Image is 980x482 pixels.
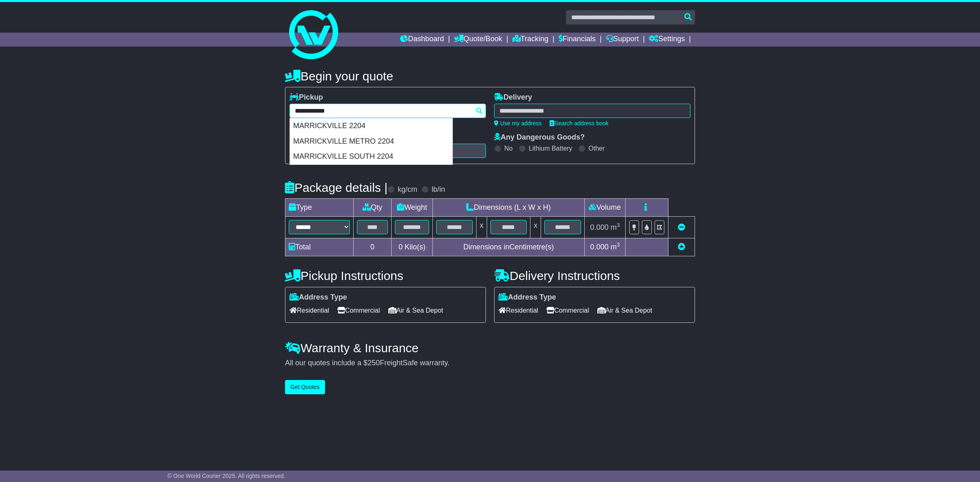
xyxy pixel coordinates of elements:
td: Qty [354,199,392,217]
a: Dashboard [400,33,444,47]
td: Dimensions in Centimetre(s) [432,238,584,256]
a: Financials [559,33,596,47]
span: Air & Sea Depot [388,304,443,317]
span: m [610,223,620,231]
a: Add new item [678,243,685,251]
span: 0.000 [590,223,608,231]
td: Volume [584,199,625,217]
label: lb/in [432,185,445,194]
label: Address Type [499,293,556,302]
div: MARRICKVILLE METRO 2204 [290,134,452,149]
h4: Warranty & Insurance [285,341,695,355]
h4: Pickup Instructions [285,269,486,282]
label: Other [588,144,605,152]
sup: 3 [617,222,620,228]
td: Weight [392,199,433,217]
h4: Package details | [285,181,388,194]
td: Kilo(s) [392,238,433,256]
span: Residential [499,304,538,317]
a: Search address book [550,120,608,127]
td: Type [285,199,354,217]
span: 0 [399,243,403,251]
span: 250 [367,359,380,367]
a: Settings [649,33,685,47]
a: Support [606,33,639,47]
label: Address Type [290,293,347,302]
label: Pickup [290,93,323,102]
a: Quote/Book [454,33,502,47]
a: Tracking [512,33,548,47]
h4: Begin your quote [285,69,695,83]
td: Dimensions (L x W x H) [432,199,584,217]
label: Any Dangerous Goods? [494,133,585,142]
sup: 3 [617,242,620,248]
span: Commercial [546,304,589,317]
td: Total [285,238,354,256]
span: 0.000 [590,243,608,251]
td: x [530,217,541,238]
button: Get Quotes [285,380,325,394]
label: No [504,144,512,152]
div: MARRICKVILLE SOUTH 2204 [290,149,452,164]
span: Commercial [337,304,380,317]
td: x [476,217,487,238]
span: m [610,243,620,251]
td: 0 [354,238,392,256]
span: © One World Courier 2025. All rights reserved. [167,473,285,479]
div: MARRICKVILLE 2204 [290,118,452,134]
a: Use my address [494,120,541,127]
typeahead: Please provide city [290,104,486,118]
span: Air & Sea Depot [597,304,653,317]
h4: Delivery Instructions [494,269,695,282]
a: Remove this item [678,223,685,231]
label: kg/cm [398,185,417,194]
div: All our quotes include a $ FreightSafe warranty. [285,359,695,368]
label: Delivery [494,93,532,102]
label: Lithium Battery [529,144,572,152]
span: Residential [290,304,329,317]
